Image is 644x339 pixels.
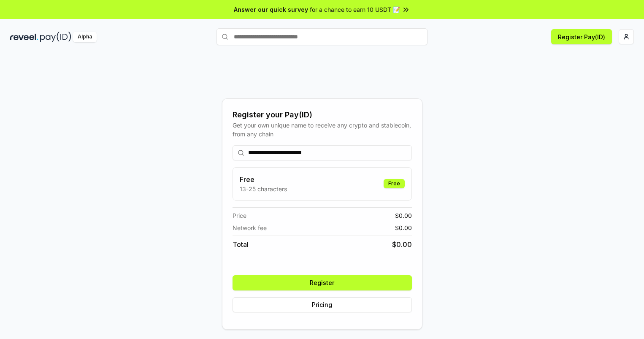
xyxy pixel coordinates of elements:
[310,5,400,14] span: for a chance to earn 10 USDT 📝
[395,223,412,232] span: $ 0.00
[233,275,412,290] button: Register
[233,239,249,250] span: Total
[234,5,308,14] span: Answer our quick survey
[551,29,612,44] button: Register Pay(ID)
[395,211,412,220] span: $ 0.00
[233,211,246,220] span: Price
[384,179,405,188] div: Free
[392,239,412,250] span: $ 0.00
[233,109,412,121] div: Register your Pay(ID)
[233,223,267,232] span: Network fee
[240,174,287,184] h3: Free
[10,32,38,42] img: reveel_dark
[240,184,287,193] p: 13-25 characters
[233,297,412,312] button: Pricing
[40,32,71,42] img: pay_id
[73,32,97,42] div: Alpha
[233,121,412,138] div: Get your own unique name to receive any crypto and stablecoin, from any chain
